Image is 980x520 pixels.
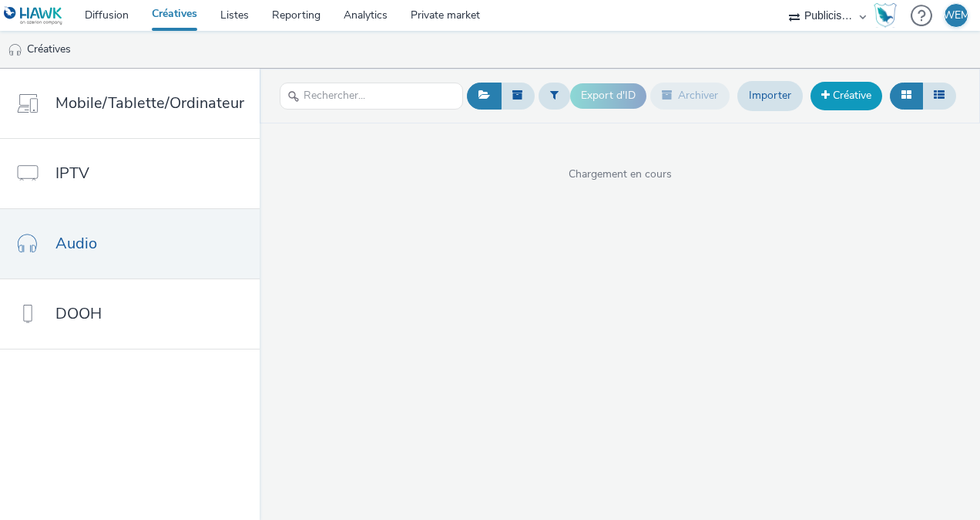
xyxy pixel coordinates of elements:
input: Rechercher... [280,83,463,110]
span: Chargement en cours [260,167,980,182]
img: audio [8,42,23,58]
span: Mobile/Tablette/Ordinateur [55,92,244,114]
a: Hawk Academy [874,3,903,28]
span: IPTV [55,162,89,184]
img: undefined Logo [4,6,63,25]
img: Hawk Academy [874,3,897,28]
button: Archiver [650,83,730,109]
button: Export d'ID [570,83,646,108]
a: Importer [737,81,803,110]
div: WEM [943,4,970,27]
a: Créative [811,82,882,110]
span: Audio [55,232,97,255]
button: Grille [890,83,923,109]
button: Liste [922,83,956,109]
span: DOOH [55,302,102,325]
